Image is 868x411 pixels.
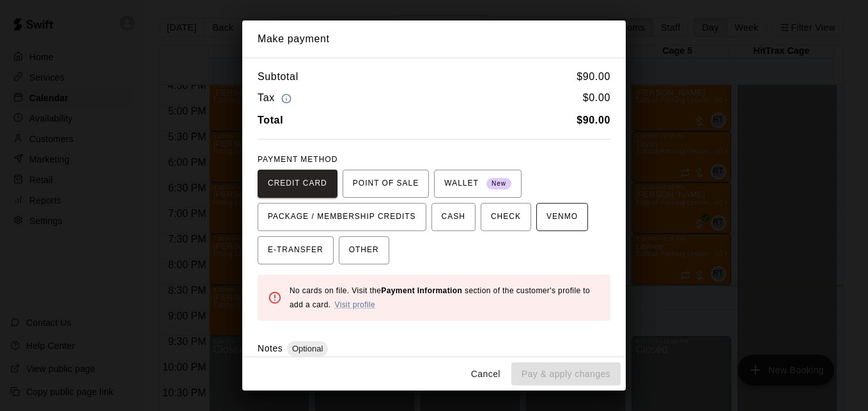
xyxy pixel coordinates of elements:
[546,207,578,227] span: VENMO
[353,173,419,194] span: POINT OF SALE
[268,240,323,261] span: E-TRANSFER
[268,173,327,194] span: CREDIT CARD
[339,236,389,264] button: OTHER
[349,240,379,261] span: OTHER
[258,90,295,107] h6: Tax
[258,170,337,198] button: CREDIT CARD
[258,115,283,125] b: Total
[258,343,283,353] label: Notes
[268,207,416,227] span: PACKAGE / MEMBERSHIP CREDITS
[434,170,522,198] button: WALLET New
[258,236,334,264] button: E-TRANSFER
[486,175,511,193] span: New
[481,203,531,231] button: CHECK
[287,344,328,353] span: Optional
[536,203,588,231] button: VENMO
[381,286,462,295] b: Payment Information
[577,115,610,125] b: $ 90.00
[444,173,511,194] span: WALLET
[583,90,610,107] h6: $ 0.00
[577,68,610,85] h6: $ 90.00
[258,68,298,85] h6: Subtotal
[258,155,337,164] span: PAYMENT METHOD
[290,286,590,309] span: No cards on file. Visit the section of the customer's profile to add a card.
[258,203,426,231] button: PACKAGE / MEMBERSHIP CREDITS
[431,203,476,231] button: CASH
[465,362,506,386] button: Cancel
[491,207,521,227] span: CHECK
[442,207,465,227] span: CASH
[334,300,375,309] a: Visit profile
[242,20,626,58] h2: Make payment
[343,170,429,198] button: POINT OF SALE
